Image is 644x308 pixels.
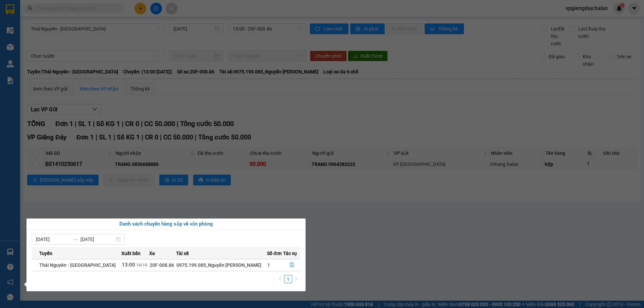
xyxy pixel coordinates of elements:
[80,236,114,243] input: Đến ngày
[136,263,147,267] span: 14/10
[121,250,141,257] span: Xuất bến
[283,250,297,257] span: Tác vụ
[289,262,294,268] span: file-done
[176,261,267,269] div: 0975.199.085_Nguyễn [PERSON_NAME]
[32,220,300,228] div: Danh sách chuyến hàng sắp về văn phòng
[267,250,282,257] span: Số đơn
[276,275,284,283] li: Previous Page
[72,237,78,242] span: to
[72,237,78,242] span: swap-right
[284,275,292,283] li: 1
[122,262,135,268] span: 13:00
[292,275,300,283] button: right
[276,275,284,283] button: left
[176,250,189,257] span: Tài xế
[278,277,282,281] span: left
[36,236,70,243] input: Từ ngày
[39,250,52,257] span: Tuyến
[294,277,298,281] span: right
[150,262,174,268] span: 20F-008.86
[283,260,300,270] button: file-done
[39,262,116,268] span: Thái Nguyên - [GEOGRAPHIC_DATA]
[267,262,270,268] span: 1
[149,250,155,257] span: Xe
[284,275,292,283] a: 1
[292,275,300,283] li: Next Page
